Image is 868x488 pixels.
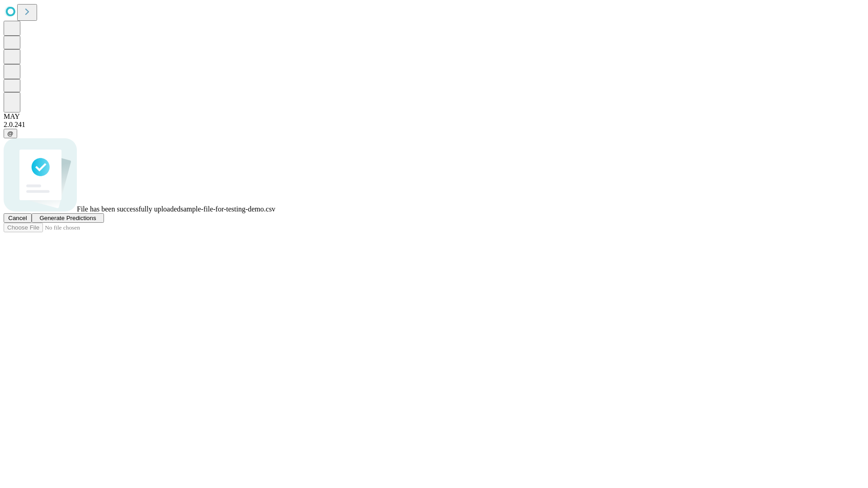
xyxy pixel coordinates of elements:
div: MAY [4,113,864,121]
button: Generate Predictions [32,213,104,223]
span: Generate Predictions [39,215,96,221]
span: @ [7,130,14,137]
div: 2.0.241 [4,121,864,129]
span: sample-file-for-testing-demo.csv [180,205,275,213]
button: Cancel [4,213,32,223]
span: Cancel [8,215,27,221]
span: File has been successfully uploaded [77,205,180,213]
button: @ [4,129,17,138]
